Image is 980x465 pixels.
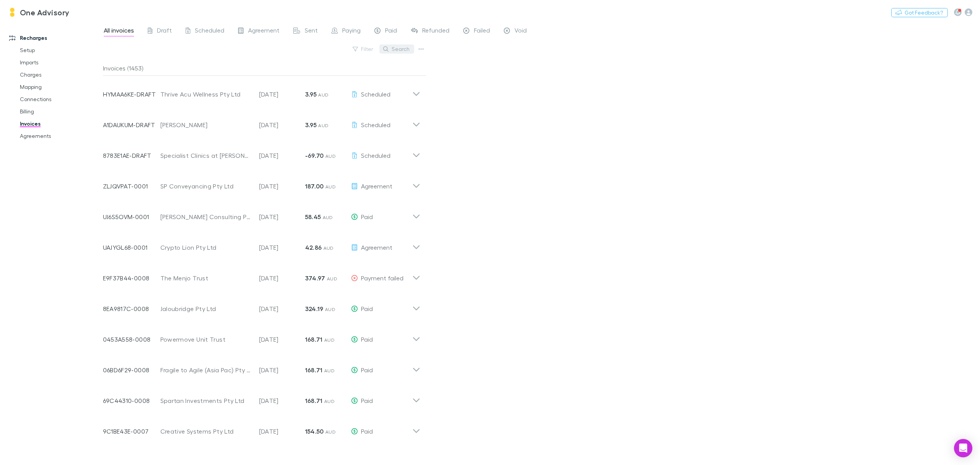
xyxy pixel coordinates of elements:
span: AUD [325,184,336,190]
div: Spartan Investments Pty Ltd [160,396,252,405]
div: [PERSON_NAME] [160,120,252,129]
a: One Advisory [3,3,74,21]
strong: 168.71 [305,336,323,343]
a: Charges [12,69,109,81]
span: AUD [324,368,335,373]
a: Imports [12,56,109,69]
div: Thrive Acu Wellness Pty Ltd [160,90,252,99]
strong: -69.70 [305,152,324,159]
p: [DATE] [259,120,305,129]
span: Paid [361,397,373,404]
img: One Advisory's Logo [8,8,17,17]
span: AUD [323,214,333,220]
p: E9F37B44-0008 [103,273,160,283]
a: Agreements [12,130,109,142]
a: Mapping [12,81,109,93]
div: 0453A558-0008Powermove Unit Trust[DATE]168.71 AUDPaid [97,321,426,352]
span: Paid [361,213,373,220]
div: Jaloubridge Pty Ltd [160,304,252,313]
span: Void [514,26,527,36]
h3: One Advisory [20,8,70,17]
span: AUD [323,245,334,251]
p: A1DAUKUM-DRAFT [103,120,160,129]
span: Scheduled [361,152,390,159]
span: Payment failed [361,274,403,282]
span: Paid [385,26,397,36]
span: AUD [325,153,336,159]
div: UAJYGL68-0001Crypto Lion Pty Ltd[DATE]42.86 AUDAgreement [97,229,426,260]
span: Paid [361,366,373,373]
p: [DATE] [259,212,305,221]
div: Crypto Lion Pty Ltd [160,243,252,252]
div: 69C44310-0008Spartan Investments Pty Ltd[DATE]168.71 AUDPaid [97,382,426,413]
p: [DATE] [259,243,305,252]
span: Paid [361,336,373,343]
p: [DATE] [259,151,305,160]
div: 06BD6F29-0008Fragile to Agile (Asia Pac) Pty Ltd[DATE]168.71 AUDPaid [97,352,426,382]
strong: 3.95 [305,90,317,98]
span: Sent [305,26,318,36]
span: Paid [361,305,373,312]
span: Draft [157,26,172,36]
strong: 168.71 [305,397,323,404]
strong: 58.45 [305,213,321,221]
p: [DATE] [259,182,305,191]
strong: 154.50 [305,427,324,435]
span: AUD [325,306,335,312]
div: Creative Systems Pty Ltd [160,427,252,436]
a: Connections [12,93,109,105]
div: SP Conveyancing Pty Ltd [160,182,252,191]
div: E9F37B44-0008The Menjo Trust[DATE]374.97 AUDPayment failed [97,260,426,290]
div: Powermove Unit Trust [160,335,252,344]
div: 9C1BE43E-0007Creative Systems Pty Ltd[DATE]154.50 AUDPaid [97,413,426,444]
div: ZLJQVPAT-0001SP Conveyancing Pty Ltd[DATE]187.00 AUDAgreement [97,168,426,198]
span: Agreement [248,26,279,36]
div: Specialist Clinics at [PERSON_NAME][GEOGRAPHIC_DATA] Unit Trust [160,151,252,160]
p: 06BD6F29-0008 [103,365,160,375]
span: Paid [361,427,373,435]
a: Invoices [12,118,109,130]
div: UJ6S5OVM-0001[PERSON_NAME] Consulting Pty Ltd[DATE]58.45 AUDPaid [97,198,426,229]
p: [DATE] [259,90,305,99]
span: Agreement [361,244,392,251]
span: AUD [324,398,335,404]
span: Scheduled [361,121,390,128]
span: AUD [325,429,336,435]
strong: 187.00 [305,182,324,190]
div: The Menjo Trust [160,273,252,283]
span: Scheduled [361,90,390,98]
span: All invoices [104,26,134,36]
p: 8783E1AE-DRAFT [103,151,160,160]
div: Fragile to Agile (Asia Pac) Pty Ltd [160,365,252,375]
p: [DATE] [259,427,305,436]
strong: 42.86 [305,244,322,251]
p: UAJYGL68-0001 [103,243,160,252]
span: AUD [327,276,337,282]
strong: 324.19 [305,305,323,313]
button: Filter [349,44,378,54]
a: Recharges [2,32,109,44]
span: Scheduled [195,26,224,36]
p: 69C44310-0008 [103,396,160,405]
a: Setup [12,44,109,56]
span: AUD [318,123,328,128]
span: Refunded [422,26,449,36]
span: AUD [318,92,328,98]
div: [PERSON_NAME] Consulting Pty Ltd [160,212,252,221]
span: Agreement [361,182,392,190]
div: 8EA9817C-0008Jaloubridge Pty Ltd[DATE]324.19 AUDPaid [97,290,426,321]
p: [DATE] [259,365,305,375]
div: HYMAA6KE-DRAFTThrive Acu Wellness Pty Ltd[DATE]3.95 AUDScheduled [97,76,426,106]
strong: 168.71 [305,366,323,374]
button: Got Feedback? [891,8,948,17]
a: Billing [12,105,109,118]
p: ZLJQVPAT-0001 [103,182,160,191]
p: HYMAA6KE-DRAFT [103,90,160,99]
p: 0453A558-0008 [103,335,160,344]
p: 9C1BE43E-0007 [103,427,160,436]
p: 8EA9817C-0008 [103,304,160,313]
p: [DATE] [259,273,305,283]
span: AUD [324,337,335,343]
div: Open Intercom Messenger [954,439,972,457]
div: A1DAUKUM-DRAFT[PERSON_NAME][DATE]3.95 AUDScheduled [97,106,426,137]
